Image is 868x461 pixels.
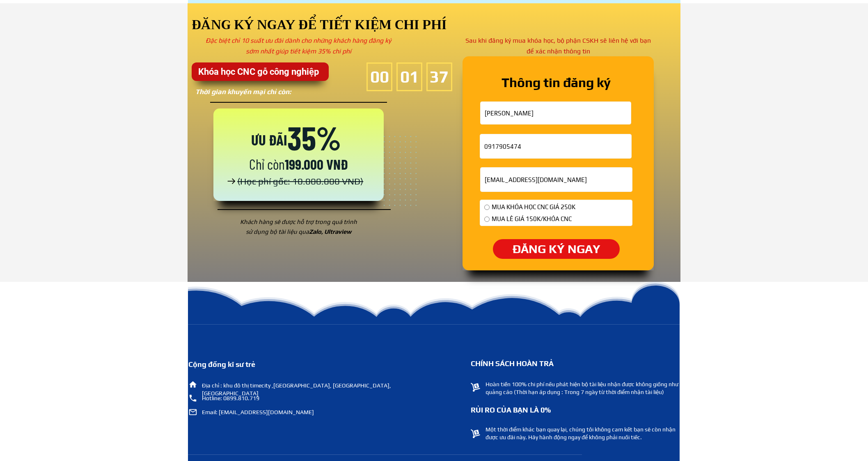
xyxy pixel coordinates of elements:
p: Địa chỉ : khu đô thị timecity ,[GEOGRAPHIC_DATA], [GEOGRAPHIC_DATA], [GEOGRAPHIC_DATA] [202,382,395,406]
span: 199.000 VNĐ [284,155,350,173]
p: Một thời điểm khác bạn quay lại, chúng tôi không cam kết bạn sẽ còn nhận được ưu đãi này. Hãy hàn... [486,426,680,442]
p: ĐĂNG KÝ NGAY [490,239,622,259]
h3: (Học phí gốc: 10.000.000 VNĐ) [237,174,371,189]
input: Email để nhận khóa học [483,168,630,191]
div: Thông tin đăng ký [476,69,636,96]
h4: Cộng đồng kĩ sư trẻ [188,359,373,369]
div: ƯU ĐÃI [251,132,289,147]
div: Sau khi đăng ký mua khóa học, bộ phận CSKH sẽ liên hệ với bạn để xác nhận thông tin [462,35,655,56]
p: Hoàn tiền 100% chi phí nếu phát hiện bộ tài liệu nhận được không giống như quảng cáo (Thời hạn áp... [486,380,680,396]
div: ĐĂNG KÝ NGAY ĐỂ TIẾT KIỆM CHI PHÍ [192,14,449,35]
div: Khóa học CNC gỗ công nghiệp [198,65,322,79]
input: Họ và tên: [483,102,629,124]
span: MUA KHÓA HỌC CNC GIÁ 250K [492,202,575,212]
h4: CHÍNH SÁCH HOÀN TRẢ [471,359,586,368]
span: MUA LẺ GIÁ 150K/KHÓA CNC [492,214,575,224]
h3: Khách hàng sẽ được hỗ trợ trong quá trình sử dụng bộ tài liệu qua [237,217,360,237]
div: Đặc biệt chỉ 10 suất ưu đãi dành cho những khách hàng đăng ký sớm nhất giúp tiết kiệm 35% chi phí [202,35,395,56]
h4: RỦI RO CỦA BẠN LÀ 0% [471,406,586,415]
h3: 35% [282,120,346,154]
h3: Chỉ còn [230,155,367,173]
div: Thời gian khuyến mại chỉ còn: [195,86,295,108]
span: Zalo, Ultraview [309,228,351,235]
p: Email: [EMAIL_ADDRESS][DOMAIN_NAME] [202,408,322,417]
input: Số điện thoại [482,134,629,158]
